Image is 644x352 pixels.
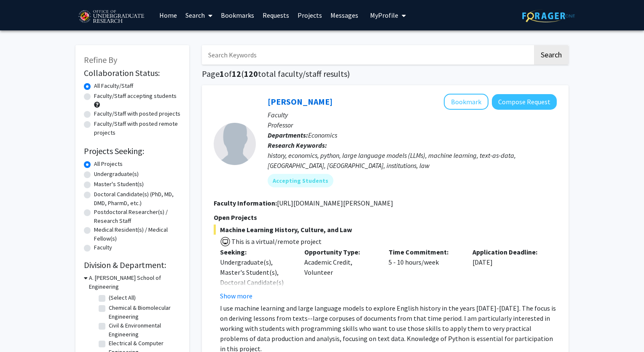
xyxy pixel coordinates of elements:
[214,212,557,222] p: Open Projects
[232,68,241,79] span: 12
[522,9,575,22] img: ForagerOne Logo
[466,247,550,301] div: [DATE]
[202,69,569,79] h1: Page of ( total faculty/staff results)
[277,199,393,207] fg-read-more: [URL][DOMAIN_NAME][PERSON_NAME]
[268,110,557,120] p: Faculty
[181,0,217,30] a: Search
[94,180,144,189] label: Master's Student(s)
[84,260,181,270] h2: Division & Department:
[268,150,557,171] div: history, economics, python, large language models (LLMs), machine learning, text-as-data, [GEOGRA...
[220,257,292,308] div: Undergraduate(s), Master's Student(s), Doctoral Candidate(s) (PhD, MD, DMD, PharmD, etc.)
[84,54,117,65] span: Refine By
[109,293,136,302] label: (Select All)
[94,109,180,118] label: Faculty/Staff with posted projects
[258,0,293,30] a: Requests
[155,0,181,30] a: Home
[472,247,544,257] p: Application Deadline:
[308,131,337,139] span: Economics
[94,81,133,90] label: All Faculty/Staff
[231,237,322,246] span: This is a virtual/remote project
[84,146,181,156] h2: Projects Seeking:
[94,243,112,252] label: Faculty
[492,94,557,110] button: Compose Request to Peter Murrell
[94,208,181,225] label: Postdoctoral Researcher(s) / Research Staff
[268,120,557,130] p: Professor
[109,321,179,339] label: Civil & Environmental Engineering
[370,11,398,19] span: My Profile
[217,0,258,30] a: Bookmarks
[75,6,147,27] img: University of Maryland Logo
[94,92,177,100] label: Faculty/Staff accepting students
[94,170,139,179] label: Undergraduate(s)
[220,68,224,79] span: 1
[326,0,362,30] a: Messages
[220,291,252,301] button: Show more
[304,247,376,257] p: Opportunity Type:
[444,94,488,110] button: Add Peter Murrell to Bookmarks
[94,225,181,243] label: Medical Resident(s) / Medical Fellow(s)
[382,247,467,301] div: 5 - 10 hours/week
[268,141,327,149] b: Research Keywords:
[202,45,533,65] input: Search Keywords
[389,247,460,257] p: Time Commitment:
[109,303,179,321] label: Chemical & Biomolecular Engineering
[214,199,277,207] b: Faculty Information:
[268,96,333,107] a: [PERSON_NAME]
[534,45,569,65] button: Search
[244,68,258,79] span: 120
[220,247,292,257] p: Seeking:
[94,160,123,168] label: All Projects
[298,247,382,301] div: Academic Credit, Volunteer
[94,190,181,208] label: Doctoral Candidate(s) (PhD, MD, DMD, PharmD, etc.)
[89,273,181,291] h3: A. [PERSON_NAME] School of Engineering
[268,174,333,187] mat-chip: Accepting Students
[293,0,326,30] a: Projects
[268,131,308,139] b: Departments:
[84,68,181,78] h2: Collaboration Status:
[214,225,557,235] span: Machine Learning History, Culture, and Law
[94,119,181,137] label: Faculty/Staff with posted remote projects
